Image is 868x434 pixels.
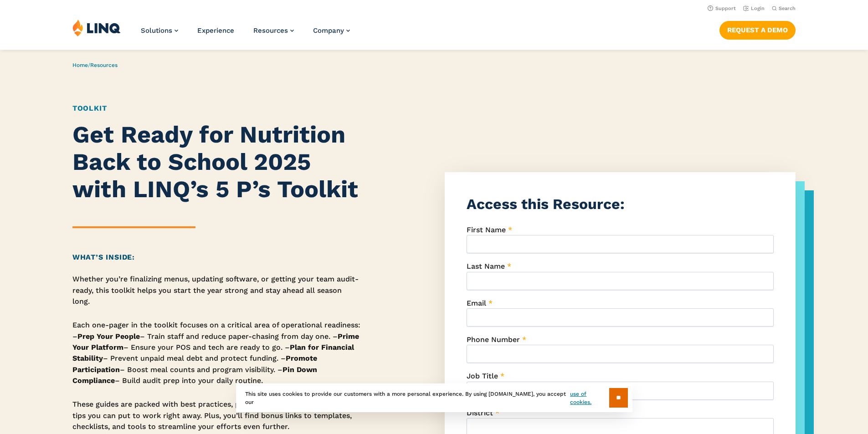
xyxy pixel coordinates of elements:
[467,335,520,344] span: Phone Number
[141,26,178,35] a: Solutions
[772,5,796,12] button: Open Search Bar
[708,5,736,11] a: Support
[72,121,358,203] strong: Get Ready for Nutrition Back to School 2025 with LINQ’s 5 P’s Toolkit
[743,5,765,11] a: Login
[467,194,774,214] h3: Access this Resource:
[467,299,486,307] span: Email
[570,390,609,406] a: use of cookies.
[236,383,632,412] div: This site uses cookies to provide our customers with a more personal experience. By using [DOMAIN...
[72,104,107,112] a: Toolkit
[72,354,317,373] strong: Promote Participation
[72,343,354,363] strong: Plan for Financial Stability
[72,274,361,307] p: Whether you’re finalizing menus, updating software, or getting your team audit-ready, this toolki...
[313,26,344,35] span: Company
[72,320,361,386] p: Each one-pager in the toolkit focuses on a critical area of operational readiness: – – Train staf...
[72,19,121,36] img: LINQ | K‑12 Software
[313,26,350,35] a: Company
[72,252,361,263] h2: What’s Inside:
[467,225,506,234] span: First Name
[467,372,498,380] span: Job Title
[197,26,234,35] a: Experience
[141,26,172,35] span: Solutions
[72,62,88,68] a: Home
[467,262,505,271] span: Last Name
[253,26,288,35] span: Resources
[90,62,118,68] a: Resources
[141,19,350,49] nav: Primary Navigation
[72,332,359,352] strong: Prime Your Platform
[77,332,140,341] strong: Prep Your People
[72,365,317,385] strong: Pin Down Compliance
[719,19,796,39] nav: Button Navigation
[719,21,796,39] a: Request a Demo
[779,5,796,11] span: Search
[72,62,118,68] span: /
[253,26,294,35] a: Resources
